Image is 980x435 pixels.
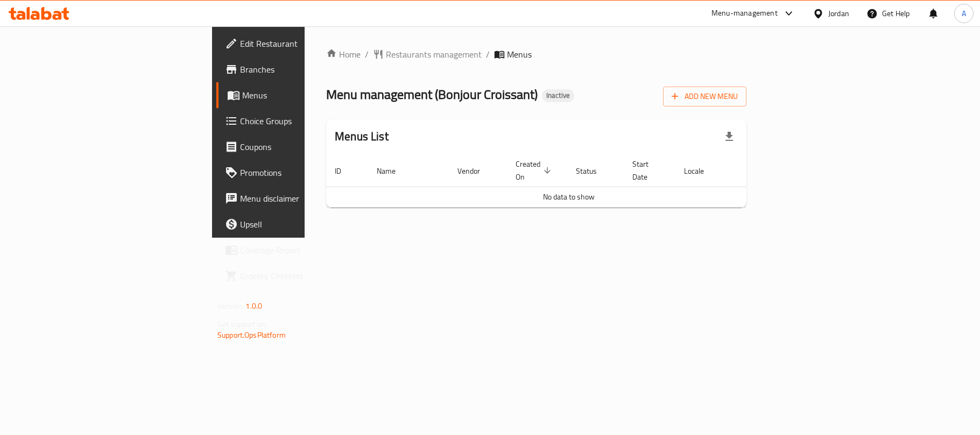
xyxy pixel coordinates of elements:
[335,165,355,177] span: ID
[516,158,554,183] span: Created On
[240,218,367,231] span: Upsell
[373,48,482,61] a: Restaurants management
[217,299,244,313] span: Version:
[240,166,367,179] span: Promotions
[326,154,812,208] table: enhanced table
[632,158,662,183] span: Start Date
[216,237,376,263] a: Coverage Report
[326,82,538,106] span: Menu management ( Bonjour Croissant )
[217,317,267,331] span: Get support on:
[386,48,482,61] span: Restaurants management
[240,37,367,50] span: Edit Restaurant
[240,192,367,205] span: Menu disclaimer
[684,165,718,177] span: Locale
[216,82,376,108] a: Menus
[217,328,286,342] a: Support.OpsPlatform
[240,140,367,153] span: Coupons
[216,56,376,82] a: Branches
[216,263,376,289] a: Grocery Checklist
[542,89,574,102] div: Inactive
[240,115,367,127] span: Choice Groups
[335,129,389,145] h2: Menus List
[828,8,849,19] div: Jordan
[576,165,611,177] span: Status
[216,108,376,134] a: Choice Groups
[216,134,376,160] a: Coupons
[716,124,742,149] div: Export file
[240,269,367,282] span: Grocery Checklist
[326,48,746,61] nav: breadcrumb
[542,91,574,100] span: Inactive
[962,8,966,19] span: A
[486,48,490,61] li: /
[711,7,778,20] div: Menu-management
[216,31,376,56] a: Edit Restaurant
[240,244,367,256] span: Coverage Report
[216,160,376,186] a: Promotions
[457,165,494,177] span: Vendor
[377,165,410,177] span: Name
[242,89,367,102] span: Menus
[507,48,532,61] span: Menus
[731,154,812,187] th: Actions
[240,63,367,76] span: Branches
[216,211,376,237] a: Upsell
[663,87,746,106] button: Add New Menu
[245,299,262,313] span: 1.0.0
[672,90,738,103] span: Add New Menu
[216,186,376,211] a: Menu disclaimer
[543,190,595,204] span: No data to show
